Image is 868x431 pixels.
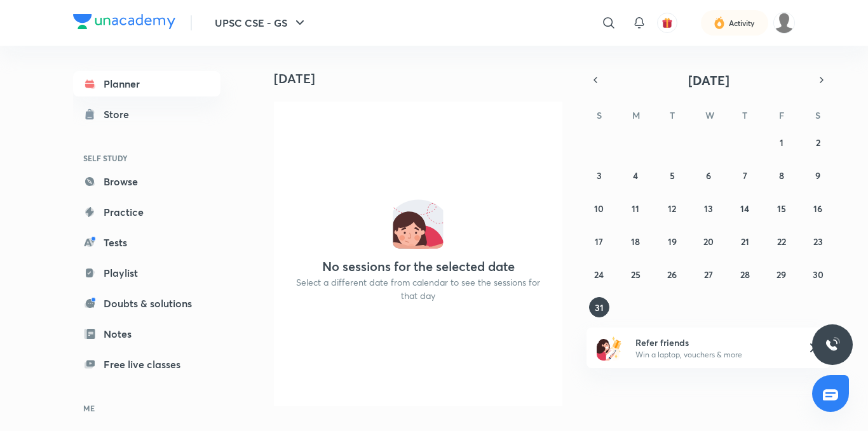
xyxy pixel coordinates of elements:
[73,260,220,286] a: Playlist
[771,264,792,284] button: August 29, 2025
[670,109,675,121] abbr: Tuesday
[73,102,220,127] a: Store
[771,165,792,185] button: August 8, 2025
[779,169,784,182] abbr: August 8, 2025
[635,349,792,361] p: Win a laptop, vouchers & more
[597,335,622,361] img: referral
[771,231,792,251] button: August 22, 2025
[632,202,639,215] abbr: August 11, 2025
[668,235,677,248] abbr: August 19, 2025
[816,136,820,149] abbr: August 2, 2025
[780,136,783,149] abbr: August 1, 2025
[73,71,220,96] a: Planner
[688,72,729,89] span: [DATE]
[704,269,713,281] abbr: August 27, 2025
[73,199,220,225] a: Practice
[771,198,792,218] button: August 15, 2025
[322,259,515,274] h4: No sessions for the selected date
[589,264,609,284] button: August 24, 2025
[704,202,713,215] abbr: August 13, 2025
[705,109,714,121] abbr: Wednesday
[589,198,609,218] button: August 10, 2025
[73,14,175,32] a: Company Logo
[631,269,641,281] abbr: August 25, 2025
[815,109,820,121] abbr: Saturday
[742,109,747,121] abbr: Thursday
[393,198,444,249] img: No events
[808,264,828,284] button: August 30, 2025
[706,169,711,182] abbr: August 6, 2025
[740,202,749,215] abbr: August 14, 2025
[667,269,677,281] abbr: August 26, 2025
[735,231,755,251] button: August 21, 2025
[597,109,602,121] abbr: Sunday
[813,202,822,215] abbr: August 16, 2025
[777,202,786,215] abbr: August 15, 2025
[657,13,677,33] button: avatar
[698,165,719,185] button: August 6, 2025
[698,264,719,284] button: August 27, 2025
[274,71,573,86] h4: [DATE]
[808,132,828,152] button: August 2, 2025
[743,169,747,182] abbr: August 7, 2025
[808,165,828,185] button: August 9, 2025
[589,165,609,185] button: August 3, 2025
[594,269,604,281] abbr: August 24, 2025
[589,297,609,317] button: August 31, 2025
[776,269,786,281] abbr: August 29, 2025
[773,12,795,34] img: Saurav Kumar
[771,132,792,152] button: August 1, 2025
[808,198,828,218] button: August 16, 2025
[104,107,137,122] div: Store
[698,231,719,251] button: August 20, 2025
[632,109,640,121] abbr: Monday
[604,71,813,89] button: [DATE]
[625,165,646,185] button: August 4, 2025
[662,165,682,185] button: August 5, 2025
[661,17,673,29] img: avatar
[595,235,603,248] abbr: August 17, 2025
[597,169,602,182] abbr: August 3, 2025
[73,147,220,169] h6: SELF STUDY
[289,275,547,302] p: Select a different date from calendar to see the sessions for that day
[777,235,786,248] abbr: August 22, 2025
[741,235,749,248] abbr: August 21, 2025
[735,165,755,185] button: August 7, 2025
[825,337,840,352] img: ttu
[635,336,792,349] h6: Refer friends
[595,302,604,314] abbr: August 31, 2025
[703,235,714,248] abbr: August 20, 2025
[808,231,828,251] button: August 23, 2025
[735,264,755,284] button: August 28, 2025
[735,198,755,218] button: August 14, 2025
[625,198,646,218] button: August 11, 2025
[73,321,220,347] a: Notes
[813,235,823,248] abbr: August 23, 2025
[668,202,676,215] abbr: August 12, 2025
[779,109,784,121] abbr: Friday
[73,230,220,255] a: Tests
[670,169,675,182] abbr: August 5, 2025
[73,14,175,29] img: Company Logo
[207,10,315,36] button: UPSC CSE - GS
[698,198,719,218] button: August 13, 2025
[73,352,220,377] a: Free live classes
[815,169,820,182] abbr: August 9, 2025
[662,264,682,284] button: August 26, 2025
[631,235,640,248] abbr: August 18, 2025
[589,231,609,251] button: August 17, 2025
[73,397,220,419] h6: ME
[73,169,220,194] a: Browse
[625,264,646,284] button: August 25, 2025
[714,15,725,30] img: activity
[662,231,682,251] button: August 19, 2025
[594,202,604,215] abbr: August 10, 2025
[73,291,220,316] a: Doubts & solutions
[740,269,750,281] abbr: August 28, 2025
[633,169,638,182] abbr: August 4, 2025
[662,198,682,218] button: August 12, 2025
[625,231,646,251] button: August 18, 2025
[813,269,824,281] abbr: August 30, 2025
